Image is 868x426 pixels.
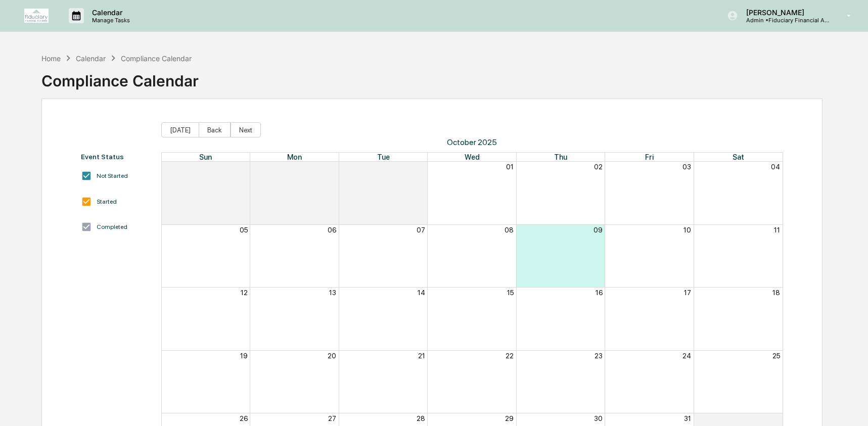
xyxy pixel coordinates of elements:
[772,352,780,360] button: 25
[199,153,212,161] span: Sun
[733,153,744,161] span: Sat
[239,163,248,171] button: 28
[738,17,832,24] p: Admin • Fiduciary Financial Advisors
[240,414,248,422] button: 26
[506,352,514,360] button: 22
[84,17,135,24] p: Manage Tasks
[24,9,49,23] img: logo
[97,223,127,230] div: Completed
[465,153,480,161] span: Wed
[506,163,514,171] button: 01
[81,153,151,161] div: Event Status
[645,153,654,161] span: Fri
[417,226,425,234] button: 07
[240,226,248,234] button: 05
[554,153,567,161] span: Thu
[287,153,302,161] span: Mon
[596,289,603,297] button: 16
[593,226,603,234] button: 09
[505,226,514,234] button: 08
[328,352,336,360] button: 20
[328,414,336,422] button: 27
[328,226,336,234] button: 06
[161,137,783,147] span: October 2025
[97,172,128,179] div: Not Started
[507,289,514,297] button: 15
[774,226,780,234] button: 11
[41,54,61,63] div: Home
[505,414,514,422] button: 29
[417,163,425,171] button: 30
[738,8,832,17] p: [PERSON_NAME]
[682,163,691,171] button: 03
[684,289,691,297] button: 17
[684,414,691,422] button: 31
[84,8,135,17] p: Calendar
[161,122,199,137] button: [DATE]
[417,414,425,422] button: 28
[594,414,603,422] button: 30
[329,289,336,297] button: 13
[328,163,336,171] button: 29
[418,289,425,297] button: 14
[41,64,199,90] div: Compliance Calendar
[772,414,780,422] button: 01
[76,54,106,63] div: Calendar
[771,163,780,171] button: 04
[241,289,248,297] button: 12
[121,54,192,63] div: Compliance Calendar
[231,122,261,137] button: Next
[682,352,691,360] button: 24
[240,352,248,360] button: 19
[97,198,117,205] div: Started
[772,289,780,297] button: 18
[683,226,691,234] button: 10
[377,153,390,161] span: Tue
[418,352,425,360] button: 21
[594,163,603,171] button: 02
[595,352,603,360] button: 23
[199,122,231,137] button: Back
